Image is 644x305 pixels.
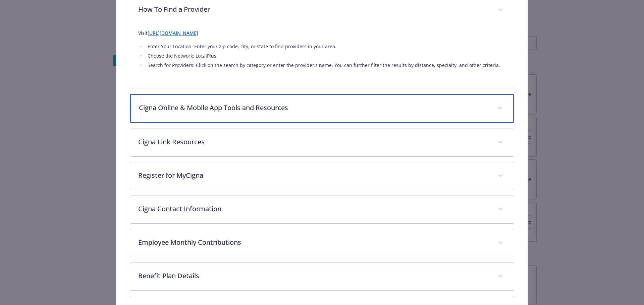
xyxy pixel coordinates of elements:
[138,204,490,214] p: Cigna Contact Information
[130,24,514,88] div: How To Find a Provider
[138,137,490,147] p: Cigna Link Resources
[139,103,489,113] p: Cigna Online & Mobile App Tools and Resources
[130,263,514,290] div: Benefit Plan Details
[130,196,514,223] div: Cigna Contact Information
[148,30,198,36] a: [URL][DOMAIN_NAME]
[138,170,490,180] p: Register for MyCigna
[138,271,490,281] p: Benefit Plan Details
[146,43,506,51] li: Enter Your Location: Enter your zip code, city, or state to find providers in your area.
[130,129,514,156] div: Cigna Link Resources
[138,4,490,14] p: How To Find a Provider
[130,162,514,190] div: Register for MyCigna
[130,94,514,123] div: Cigna Online & Mobile App Tools and Resources
[138,237,490,247] p: Employee Monthly Contributions
[138,29,506,37] p: Visit
[130,229,514,257] div: Employee Monthly Contributions
[146,61,506,69] li: Search for Providers: Click on the search by category or enter the provider's name. You can furth...
[146,52,506,60] li: Choose the Network: LocalPlus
